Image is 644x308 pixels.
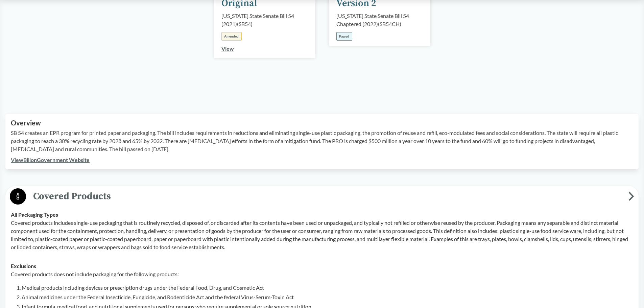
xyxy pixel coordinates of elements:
div: [US_STATE] State Senate Bill 54 Chaptered (2022) ( SB54CH ) [336,12,423,28]
li: Animal medicines under the Federal Insecticide, Fungicide, and Rodenticide Act and the federal Vi... [22,293,633,301]
div: Amended [221,32,242,41]
p: Covered products includes single-use packaging that is routinely recycled, disposed of, or discar... [11,219,633,251]
button: Covered Products [8,188,636,205]
a: ViewBillonGovernment Website [11,157,90,163]
strong: All Packaging Types [11,211,58,218]
p: Covered products does not include packaging for the following products: [11,270,633,278]
li: Medical products including devices or prescription drugs under the Federal Food, Drug, and Cosmet... [22,284,633,292]
h2: Overview [11,119,633,127]
span: Covered Products [26,189,628,204]
div: Passed [336,32,352,41]
a: View [221,45,234,52]
div: [US_STATE] State Senate Bill 54 (2021) ( SB54 ) [221,12,308,28]
p: SB 54 creates an EPR program for printed paper and packaging. The bill includes requirements in r... [11,129,633,153]
strong: Exclusions [11,263,36,269]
